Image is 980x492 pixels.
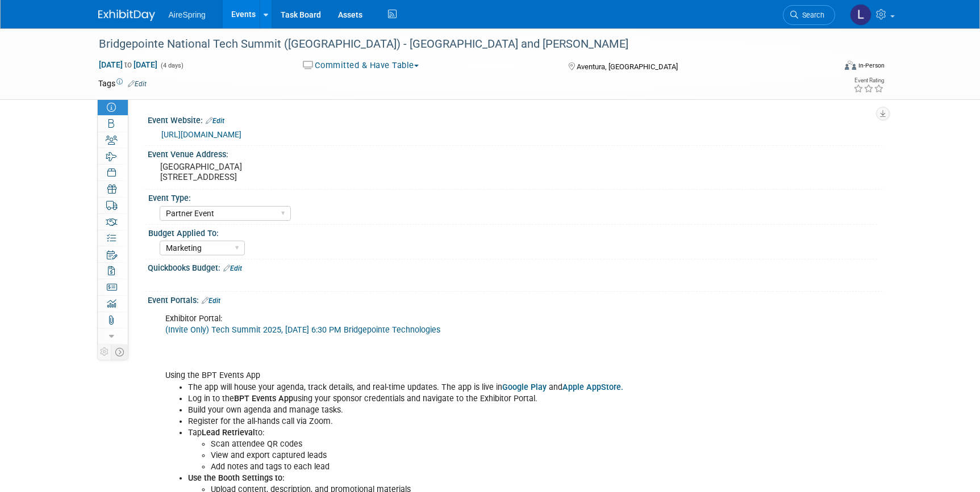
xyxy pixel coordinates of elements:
a: Search [783,5,835,25]
img: Format-Inperson.png [845,61,856,70]
pre: [GEOGRAPHIC_DATA] [STREET_ADDRESS] [160,162,441,182]
td: Tags [98,78,147,89]
a: Apple AppStore. [562,382,623,392]
img: Lisa Chow [850,4,871,26]
div: Budget Applied To: [148,225,877,239]
div: Event Format [768,59,885,76]
div: Event Venue Address: [148,146,882,160]
li: Tap to: [188,427,736,473]
li: Add notes and tags to each lead [211,461,736,473]
a: [URL][DOMAIN_NAME] [161,130,241,139]
div: Event Type: [148,190,877,204]
b: Lead Retrieval [202,428,255,438]
span: to [123,60,134,69]
td: Toggle Event Tabs [111,344,128,359]
div: Bridgepointe National Tech Summit ([GEOGRAPHIC_DATA]) - [GEOGRAPHIC_DATA] and [PERSON_NAME] [95,34,818,54]
li: The app will house your agenda, track details, and real-time updates. The app is live in and [188,382,736,393]
div: Quickbooks Budget: [148,259,882,274]
span: [DATE] [DATE] [98,60,158,70]
span: (4 days) [160,62,184,69]
span: AireSpring [169,10,206,19]
li: Log in to the using your sponsor credentials and navigate to the Exhibitor Portal. [188,393,736,405]
li: Register for the all-hands call via Zoom. [188,416,736,427]
div: Event Portals: [148,292,882,306]
div: Event Website: [148,112,882,127]
li: Scan attendee QR codes [211,439,736,450]
td: Personalize Event Tab Strip [98,344,111,359]
li: Build your own agenda and manage tasks. [188,405,736,416]
b: Use the Booth Settings to: [188,473,285,483]
div: In-Person [858,61,885,70]
a: Edit [202,297,220,305]
span: Search [798,11,824,19]
a: Google Play [502,382,547,392]
a: Edit [223,264,242,272]
b: BPT Events App [234,394,293,403]
a: Edit [206,117,224,125]
img: ExhibitDay [98,10,155,21]
button: Committed & Have Table [299,60,423,72]
span: Aventura, [GEOGRAPHIC_DATA] [577,62,678,71]
a: (Invite Only) Tech Summit 2025, [DATE] 6:30 PM Bridgepointe Technologies [165,325,440,335]
li: View and export captured leads [211,450,736,461]
div: Event Rating [853,78,884,83]
a: Edit [128,80,147,88]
